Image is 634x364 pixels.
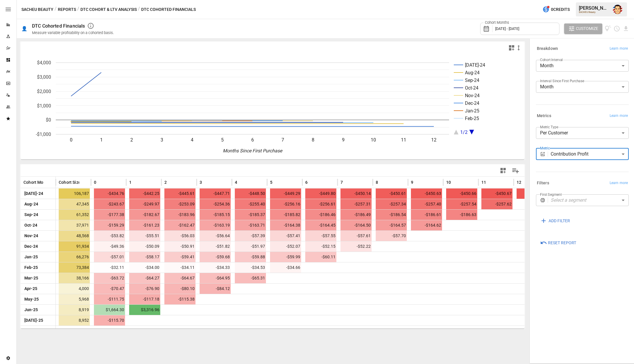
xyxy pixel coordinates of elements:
[59,220,90,230] span: 37,971
[551,197,586,203] em: Select a segment
[200,188,231,199] span: -$447.71
[21,6,53,13] button: SACHEU Beauty
[130,137,133,143] text: 2
[37,74,51,80] text: $3,000
[200,273,231,283] span: -$64.95
[235,179,237,185] span: 4
[238,178,246,186] button: Sort
[23,305,39,315] span: Jun-25
[59,241,90,252] span: 91,934
[129,305,160,315] span: $3,316.96
[465,93,480,98] text: Nov-24
[129,262,160,273] span: -$34.00
[340,179,343,185] span: 7
[540,146,550,151] label: Metric
[94,252,125,262] span: -$57.01
[58,6,76,13] button: Reports
[576,25,598,32] span: Customize
[401,137,406,143] text: 11
[138,6,140,13] div: /
[465,108,479,114] text: Jan-25
[37,60,51,65] text: $4,000
[610,113,628,119] span: Learn more
[21,54,525,159] div: A chart.
[164,220,195,230] span: -$162.47
[235,262,266,273] span: -$34.53
[23,188,44,199] span: [DATE]-24
[59,179,81,185] span: Cohort Size
[465,100,479,106] text: Dec-24
[517,179,521,185] span: 12
[235,231,266,241] span: -$57.39
[23,252,39,262] span: Jan-25
[371,137,376,143] text: 10
[94,262,125,273] span: -$32.11
[235,241,266,252] span: -$51.97
[129,188,160,199] span: -$442.25
[235,252,266,262] span: -$59.88
[551,6,570,13] span: 0 Credits
[340,199,372,209] span: -$257.31
[579,11,609,14] div: SACHEU Beauty
[613,5,622,14] img: Austin Gardner-Smith
[235,220,266,230] span: -$163.71
[481,199,512,209] span: -$257.62
[23,294,40,304] span: May-25
[164,188,195,199] span: -$445.61
[270,231,301,241] span: -$57.41
[200,241,231,252] span: -$51.82
[23,315,44,326] span: [DATE]-25
[59,188,90,199] span: 106,187
[549,217,570,225] span: ADD FILTER
[23,273,39,283] span: Mar-25
[94,284,125,294] span: -$70.47
[340,231,372,241] span: -$57.61
[411,210,442,220] span: -$186.61
[536,81,629,93] div: Month
[623,25,629,32] button: Download report
[94,199,125,209] span: -$243.67
[270,188,301,199] span: -$449.29
[235,273,266,283] span: -$65.31
[540,192,562,197] label: First Segment
[270,241,301,252] span: -$52.07
[80,178,88,186] button: Sort
[59,262,90,273] span: 73,384
[465,62,485,68] text: [DATE]-24
[164,252,195,262] span: -$59.41
[446,199,477,209] span: -$257.54
[23,262,39,273] span: Feb-25
[270,220,301,230] span: -$164.38
[200,179,202,185] span: 3
[537,113,551,119] h6: Metrics
[305,231,336,241] span: -$57.55
[340,220,372,230] span: -$164.50
[59,284,90,294] span: 4,000
[164,284,195,294] span: -$80.10
[460,129,468,135] text: 1/2
[129,273,160,283] span: -$64.27
[251,137,254,143] text: 6
[129,231,160,241] span: -$55.51
[540,124,558,129] label: Metric Type
[270,262,301,273] span: -$34.66
[23,241,39,252] span: Dec-24
[32,23,85,29] div: DTC Cohorted Financials
[200,231,231,241] span: -$56.64
[129,294,160,304] span: -$117.18
[446,210,477,220] span: -$186.63
[23,179,50,185] span: Cohort Month
[540,4,572,15] button: 0Credits
[94,294,125,304] span: -$111.75
[129,220,160,230] span: -$161.23
[613,25,620,32] button: Schedule report
[270,199,301,209] span: -$256.16
[537,45,558,52] h6: Breakdown
[483,20,511,25] label: Cohort Months
[59,294,90,304] span: 5,968
[59,210,90,220] span: 61,352
[509,164,522,177] button: Manage Columns
[164,210,195,220] span: -$183.96
[446,188,477,199] span: -$450.66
